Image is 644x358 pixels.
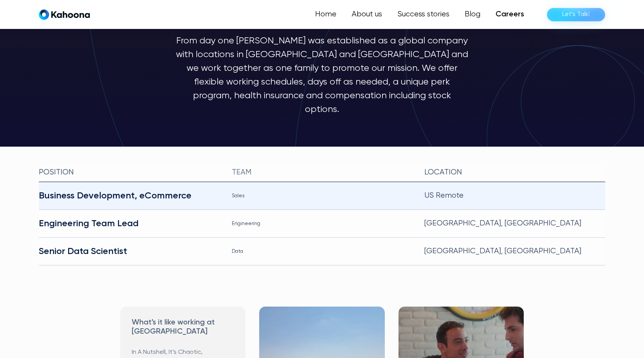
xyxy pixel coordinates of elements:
div: Let’s Talk! [562,8,590,21]
div: Business Development, eCommerce [39,190,220,202]
div: Senior Data Scientist [39,245,220,257]
div: team [232,166,413,179]
a: Success stories [390,7,457,22]
div: Sales [232,190,413,202]
a: Home [308,7,344,22]
a: Engineering Team LeadEngineering[GEOGRAPHIC_DATA], [GEOGRAPHIC_DATA] [39,210,605,238]
div: Data [232,245,413,257]
a: About us [344,7,390,22]
a: Business Development, eCommerceSalesUS Remote [39,182,605,210]
div: Engineering Team Lead [39,217,220,230]
h3: What’s it like working at [GEOGRAPHIC_DATA] [132,318,234,336]
div: Position [39,166,220,179]
a: Blog [457,7,488,22]
a: Careers [488,7,532,22]
div: [GEOGRAPHIC_DATA], [GEOGRAPHIC_DATA] [424,245,605,257]
div: [GEOGRAPHIC_DATA], [GEOGRAPHIC_DATA] [424,217,605,230]
a: Let’s Talk! [547,8,605,21]
p: From day one [PERSON_NAME] was established as a global company with locations in [GEOGRAPHIC_DATA... [176,34,468,116]
a: Senior Data ScientistData[GEOGRAPHIC_DATA], [GEOGRAPHIC_DATA] [39,238,605,265]
div: Location [424,166,605,179]
a: home [39,9,90,20]
div: US Remote [424,190,605,202]
div: Engineering [232,217,413,230]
